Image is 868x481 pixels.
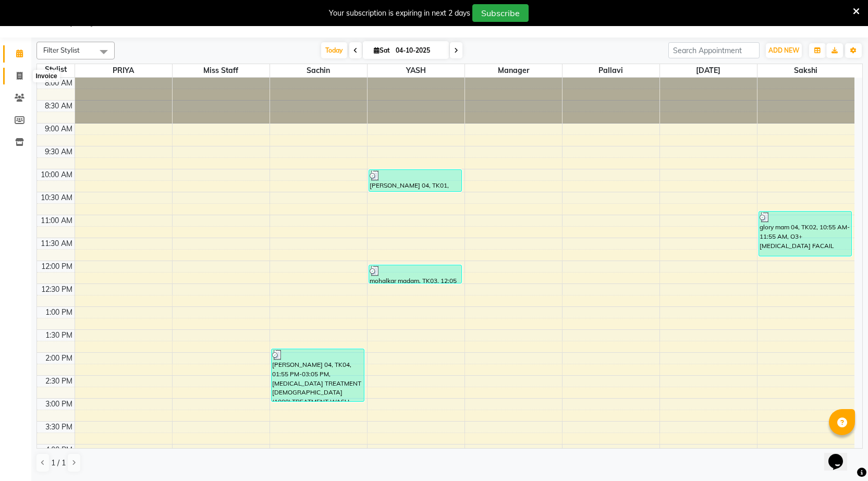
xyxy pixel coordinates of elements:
[43,353,75,364] div: 2:00 PM
[321,42,347,58] span: Today
[43,101,75,112] div: 8:30 AM
[173,64,270,77] span: miss staff
[371,46,393,54] span: Sat
[369,170,461,191] div: [PERSON_NAME] 04, TK01, 10:00 AM-10:30 AM, Classic HairCut (wash +style )(250)
[668,42,760,58] input: Search Appointment
[39,261,75,272] div: 12:00 PM
[465,64,562,77] span: manager
[368,64,464,77] span: YASH
[43,124,75,134] div: 9:00 AM
[39,284,75,295] div: 12:30 PM
[39,238,75,249] div: 11:30 AM
[43,422,75,433] div: 3:30 PM
[660,64,757,77] span: [DATE]
[272,349,364,401] div: [PERSON_NAME] 04, TK04, 01:55 PM-03:05 PM, [MEDICAL_DATA] TREATMENT [DEMOGRAPHIC_DATA] (1000),TRE...
[563,64,659,77] span: pallavi
[43,330,75,341] div: 1:30 PM
[43,376,75,387] div: 2:30 PM
[329,8,470,19] div: Your subscription is expiring in next 2 days
[39,169,75,180] div: 10:00 AM
[472,4,529,22] button: Subscribe
[824,439,858,471] iframe: chat widget
[33,70,59,82] div: Invoice
[43,445,75,455] div: 4:00 PM
[768,46,799,54] span: ADD NEW
[43,46,80,54] span: Filter Stylist
[39,215,75,226] div: 11:00 AM
[51,458,66,468] span: 1 / 1
[270,64,367,77] span: sachin
[39,192,75,203] div: 10:30 AM
[393,43,445,58] input: 2025-10-04
[43,307,75,318] div: 1:00 PM
[766,43,802,58] button: ADD NEW
[75,64,172,77] span: PRIYA
[37,64,75,75] div: Stylist
[759,212,852,256] div: glory mam 04, TK02, 10:55 AM-11:55 AM, O3+ [MEDICAL_DATA] FACAIL
[43,146,75,157] div: 9:30 AM
[757,64,855,77] span: sakshi
[369,265,461,283] div: mohalkar madam, TK03, 12:05 PM-12:30 PM, Keratin Treatment Hair Wash ([DEMOGRAPHIC_DATA])(200)
[43,399,75,410] div: 3:00 PM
